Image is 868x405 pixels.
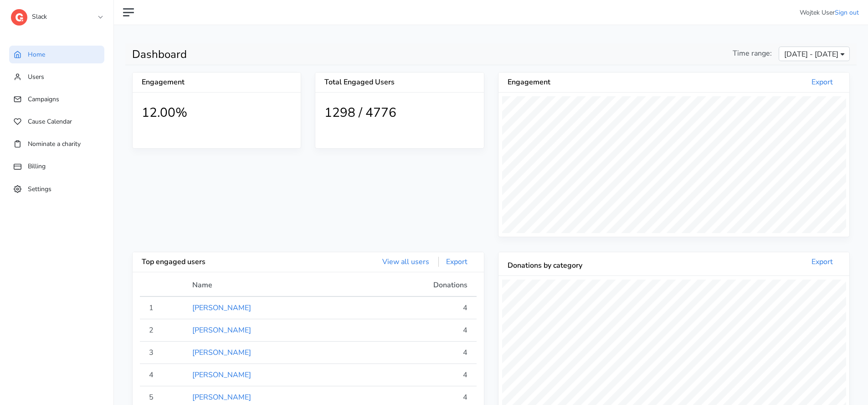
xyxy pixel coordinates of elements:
th: Donations [357,280,477,296]
h5: Engagement [508,78,674,87]
span: Campaigns [28,95,59,104]
a: View all users [375,257,437,267]
a: [PERSON_NAME] [192,325,251,335]
a: [PERSON_NAME] [192,370,251,380]
span: Nominate a charity [28,140,81,148]
h1: Dashboard [132,48,484,61]
a: Billing [9,157,104,175]
td: 4 [357,342,477,364]
a: Export [804,257,840,267]
a: Users [9,68,104,86]
a: Sign out [835,8,859,17]
span: Home [28,50,45,59]
a: [PERSON_NAME] [192,348,251,358]
td: 2 [140,319,187,342]
span: Time range: [733,48,772,59]
h1: 1298 / 4776 [324,105,474,121]
span: [DATE] - [DATE] [784,49,838,60]
a: Campaigns [9,90,104,108]
span: Billing [28,162,46,171]
img: logo-dashboard-4662da770dd4bea1a8774357aa970c5cb092b4650ab114813ae74da458e76571.svg [11,9,27,26]
span: Cause Calendar [28,117,72,126]
span: Users [28,73,44,81]
h5: Top engaged users [142,258,308,266]
th: Name [187,280,357,296]
h5: Donations by category [508,261,674,270]
a: [PERSON_NAME] [192,392,251,402]
a: Settings [9,180,104,198]
a: Home [9,46,104,63]
h5: Engagement [142,78,217,87]
a: [PERSON_NAME] [192,303,251,313]
a: Cause Calendar [9,113,104,130]
li: Wojtek User [800,8,859,17]
a: Export [438,257,475,267]
td: 4 [357,319,477,342]
h1: 12.00% [142,105,292,121]
span: Settings [28,184,51,193]
td: 4 [357,296,477,319]
a: Export [804,77,840,87]
td: 4 [140,364,187,386]
td: 3 [140,342,187,364]
td: 1 [140,296,187,319]
a: Nominate a charity [9,135,104,153]
td: 4 [357,364,477,386]
h5: Total Engaged Users [324,78,474,87]
a: Slack [11,6,102,23]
